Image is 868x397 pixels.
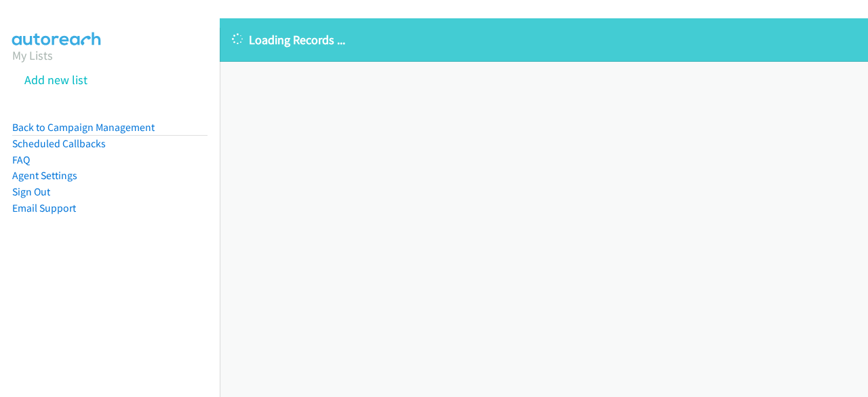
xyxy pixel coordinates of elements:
[12,169,77,182] a: Agent Settings
[12,185,50,198] a: Sign Out
[12,137,106,150] a: Scheduled Callbacks
[12,153,30,166] a: FAQ
[24,72,87,88] a: Add new list
[12,121,155,134] a: Back to Campaign Management
[12,48,53,63] a: My Lists
[232,31,856,49] p: Loading Records ...
[12,202,76,214] a: Email Support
